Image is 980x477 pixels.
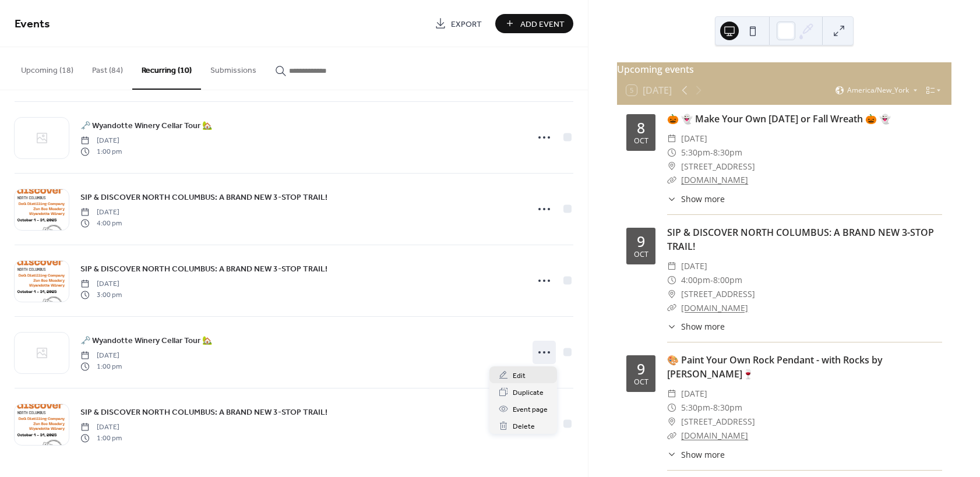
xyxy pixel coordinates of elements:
[80,433,122,443] span: 1:00 pm
[634,137,648,145] div: Oct
[12,47,83,89] button: Upcoming (18)
[80,263,327,275] span: SIP & DISCOVER NORTH COLUMBUS: A BRAND NEW 3-STOP TRAIL!
[710,401,713,415] span: -
[80,146,122,157] span: 1:00 pm
[667,301,676,315] div: ​
[637,121,645,135] div: 8
[667,226,934,253] a: SIP & DISCOVER NORTH COLUMBUS: A BRAND NEW 3-STOP TRAIL!
[80,335,212,347] span: 🗝️ Wyandotte Winery Cellar Tour 🏡
[513,370,526,382] span: Edit
[681,401,710,415] span: 5:30pm
[681,259,707,273] span: [DATE]
[80,289,122,300] span: 3:00 pm
[83,47,132,89] button: Past (84)
[80,262,327,275] a: SIP & DISCOVER NORTH COLUMBUS: A BRAND NEW 3-STOP TRAIL!
[513,421,535,433] span: Delete
[80,279,122,289] span: [DATE]
[451,18,482,30] span: Export
[681,320,725,333] span: Show more
[513,404,548,416] span: Event page
[201,47,266,89] button: Submissions
[80,405,327,419] a: SIP & DISCOVER NORTH COLUMBUS: A BRAND NEW 3-STOP TRAIL!
[667,112,891,125] a: 🎃 👻 Make Your Own [DATE] or Fall Wreath 🎃 👻
[80,136,122,146] span: [DATE]
[426,14,491,33] a: Export
[667,401,676,415] div: ​
[80,218,122,228] span: 4:00 pm
[80,119,212,132] a: 🗝️ Wyandotte Winery Cellar Tour 🏡
[667,320,725,333] button: ​Show more
[667,287,676,301] div: ​
[681,415,755,429] span: [STREET_ADDRESS]
[132,47,201,90] button: Recurring (10)
[681,302,748,313] a: [DOMAIN_NAME]
[681,174,748,185] a: [DOMAIN_NAME]
[681,193,725,205] span: Show more
[667,320,676,333] div: ​
[80,351,122,361] span: [DATE]
[80,361,122,372] span: 1:00 pm
[681,160,755,174] span: [STREET_ADDRESS]
[80,334,212,347] a: 🗝️ Wyandotte Winery Cellar Tour 🏡
[15,13,50,36] span: Events
[637,362,645,376] div: 9
[713,401,742,415] span: 8:30pm
[667,146,676,160] div: ​
[667,173,676,187] div: ​
[713,273,742,287] span: 8:00pm
[637,234,645,249] div: 9
[667,448,725,461] button: ​Show more
[847,87,909,94] span: America/New_York
[617,62,951,76] div: Upcoming events
[681,287,755,301] span: [STREET_ADDRESS]
[520,18,565,30] span: Add Event
[667,273,676,287] div: ​
[80,192,327,204] span: SIP & DISCOVER NORTH COLUMBUS: A BRAND NEW 3-STOP TRAIL!
[710,273,713,287] span: -
[80,422,122,433] span: [DATE]
[667,193,725,205] button: ​Show more
[634,379,648,386] div: Oct
[667,354,883,380] a: 🎨 Paint Your Own Rock Pendant - with Rocks by [PERSON_NAME]🍷
[681,273,710,287] span: 4:00pm
[667,448,676,461] div: ​
[667,193,676,205] div: ​
[667,259,676,273] div: ​
[681,448,725,461] span: Show more
[710,146,713,160] span: -
[495,14,573,33] button: Add Event
[667,415,676,429] div: ​
[681,146,710,160] span: 5:30pm
[80,120,212,132] span: 🗝️ Wyandotte Winery Cellar Tour 🏡
[667,160,676,174] div: ​
[80,190,327,204] a: SIP & DISCOVER NORTH COLUMBUS: A BRAND NEW 3-STOP TRAIL!
[80,407,327,419] span: SIP & DISCOVER NORTH COLUMBUS: A BRAND NEW 3-STOP TRAIL!
[667,387,676,401] div: ​
[681,132,707,146] span: [DATE]
[713,146,742,160] span: 8:30pm
[681,387,707,401] span: [DATE]
[667,132,676,146] div: ​
[681,430,748,441] a: [DOMAIN_NAME]
[80,207,122,218] span: [DATE]
[667,429,676,443] div: ​
[513,387,544,399] span: Duplicate
[634,251,648,259] div: Oct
